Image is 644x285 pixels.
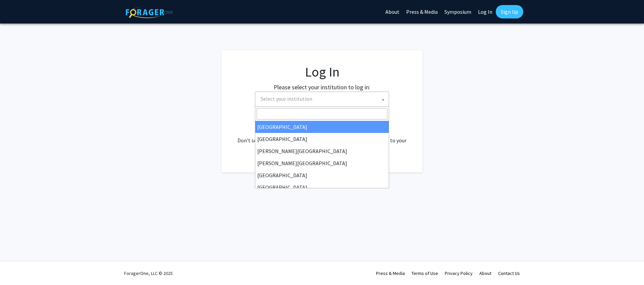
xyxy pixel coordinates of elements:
[255,181,389,193] li: [GEOGRAPHIC_DATA]
[376,270,405,276] a: Press & Media
[255,157,389,169] li: [PERSON_NAME][GEOGRAPHIC_DATA]
[255,145,389,157] li: [PERSON_NAME][GEOGRAPHIC_DATA]
[255,133,389,145] li: [GEOGRAPHIC_DATA]
[235,64,409,80] h1: Log In
[5,255,29,280] iframe: Chat
[479,270,491,276] a: About
[235,120,409,152] div: No account? . Don't see your institution? about bringing ForagerOne to your institution.
[257,108,387,120] input: Search
[412,270,438,276] a: Terms of Use
[255,92,389,107] span: Select your institution
[258,92,389,106] span: Select your institution
[274,83,370,92] label: Please select your institution to log in:
[498,270,520,276] a: Contact Us
[261,95,312,102] span: Select your institution
[124,262,173,285] div: ForagerOne, LLC © 2025
[255,169,389,181] li: [GEOGRAPHIC_DATA]
[445,270,473,276] a: Privacy Policy
[126,6,173,18] img: ForagerOne Logo
[255,121,389,133] li: [GEOGRAPHIC_DATA]
[496,5,523,18] a: Sign Up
